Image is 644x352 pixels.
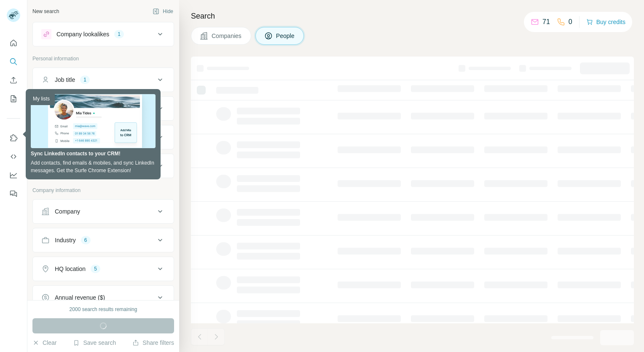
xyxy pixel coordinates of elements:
div: New search [32,8,59,15]
button: Use Surfe API [7,149,20,164]
h4: Search [191,10,634,22]
button: Job title1 [33,70,174,90]
div: 1 [80,76,90,84]
button: Enrich CSV [7,73,20,88]
div: Personal location [55,162,100,170]
button: Industry6 [33,230,174,250]
button: Share filters [132,338,174,347]
button: Company [33,201,174,222]
p: 0 [569,17,572,27]
button: Buy credits [586,16,625,28]
div: Industry [55,236,76,244]
div: 1 [114,30,124,38]
div: 5 [91,265,100,273]
button: Clear [32,338,56,347]
span: Companies [212,32,242,40]
button: Dashboard [7,168,20,183]
button: Feedback [7,186,20,201]
p: Company information [32,187,174,194]
button: Use Surfe on LinkedIn [7,130,20,146]
span: People [276,32,295,40]
p: Personal information [32,55,174,62]
button: Personal location [33,156,174,176]
div: Company [55,207,80,216]
button: Seniority [33,98,174,119]
button: Annual revenue ($) [33,287,174,308]
div: Company lookalikes [56,30,109,38]
button: Quick start [7,35,20,51]
div: 2000 search results remaining [70,306,137,313]
button: My lists [7,91,20,106]
div: Department [55,133,86,141]
div: Job title [55,76,75,84]
div: HQ location [55,265,86,273]
div: 6 [81,236,91,244]
button: HQ location5 [33,259,174,279]
div: Annual revenue ($) [55,293,105,302]
p: 71 [542,17,550,27]
button: Save search [73,338,116,347]
div: Seniority [55,104,78,113]
button: Search [7,54,20,69]
button: Hide [147,5,179,18]
button: Department [33,127,174,147]
button: Company lookalikes1 [33,24,174,44]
